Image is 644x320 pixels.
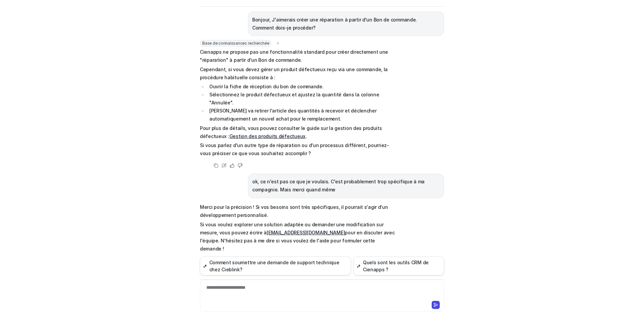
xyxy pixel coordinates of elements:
[200,142,389,156] font: Si vous parlez d'un autre type de réparation ou d'un processus différent, pourriez-vous préciser ...
[229,133,306,139] a: Gestion des produits défectueux
[200,49,388,63] font: Cienapps ne propose pas une fonctionnalité standard pour créer directement une "réparation" à par...
[200,66,388,80] font: Cependant, si vous devez gérer un produit défectueux reçu via une commande, la procédure habituel...
[200,125,382,139] font: Pour plus de détails, vous pouvez consulter le guide sur la gestion des produits défectueux :
[200,204,388,218] font: Merci pour la précision ! Si vos besoins sont très spécifiques, il pourrait s'agir d'un développe...
[200,222,383,235] font: Si vous voulez explorer une solution adaptée ou demander une modification sur mesure, vous pouvez...
[200,257,351,275] button: Comment soumettre une demande de support technique chez Cieblink?
[200,230,394,252] font: pour en discuter avec l'équipe. N'hésitez pas à me dire si vous voulez de l'aide pour formuler ce...
[363,260,429,272] font: Quels sont les outils CRM de Cienapps ?
[252,179,425,192] font: ok, ce n'est pas ce que je voulais. C'est probablement trop spécifique à ma compagnie. Mais merci...
[209,84,324,89] font: Ouvrir la fiche de réception du bon de commande.
[252,17,417,31] font: Bonjour, J'aimerais créer une réparation à partir d'un Bon de commande. Comment dois-je procéder?
[209,108,377,122] font: [PERSON_NAME] va retirer l'article des quantités à recevoir et déclencher automatiquement un nouv...
[202,41,269,46] font: Base de connaissances recherchée
[354,257,444,275] button: Quels sont les outils CRM de Cienapps ?
[267,230,345,235] a: [EMAIL_ADDRESS][DOMAIN_NAME]
[209,92,379,105] font: Sélectionnez le produit défectueux et ajustez la quantité dans la colonne "Annulée".
[209,260,339,272] font: Comment soumettre une demande de support technique chez Cieblink?
[306,133,307,139] font: .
